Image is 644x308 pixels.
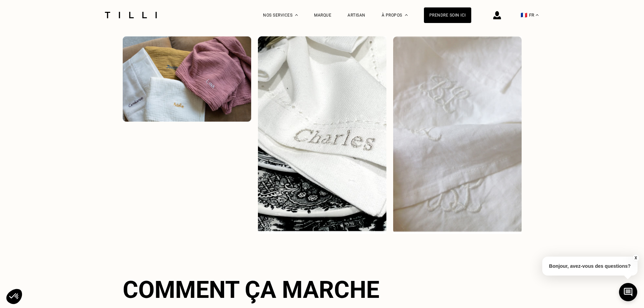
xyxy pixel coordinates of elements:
img: interiorEmbroidery [123,36,251,122]
a: Marque [314,13,331,18]
span: 🇫🇷 [521,12,527,18]
img: menu déroulant [536,14,539,16]
h2: Comment ça marche [123,276,522,304]
button: X [632,254,639,262]
a: Artisan [348,13,365,18]
img: Menu déroulant [295,14,298,16]
img: interiorEmbroidery [393,36,522,234]
a: Prendre soin ici [424,7,471,23]
p: Bonjour, avez-vous des questions? [542,257,638,276]
img: icône connexion [493,11,501,19]
img: interiorEmbroidery [258,36,386,234]
img: Menu déroulant à propos [405,14,408,16]
img: Logo du service de couturière Tilli [102,12,159,18]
